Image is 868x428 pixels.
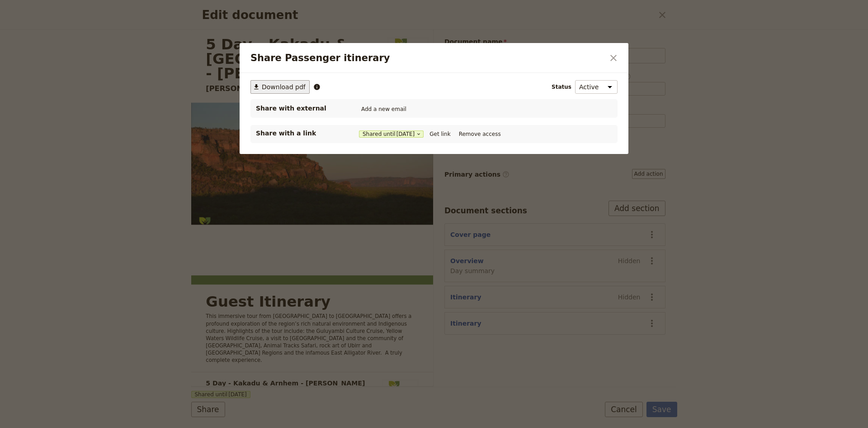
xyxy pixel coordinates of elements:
[427,129,453,139] button: Get link
[457,129,503,139] button: Remove access
[256,129,346,138] p: Share with a link
[396,130,415,138] span: [DATE]
[262,82,306,91] span: Download pdf
[256,104,346,113] span: Share with external
[359,104,409,114] button: Add a new email
[606,50,621,66] button: Close dialog
[552,83,571,91] span: Status
[359,130,424,138] button: Shared until[DATE]
[575,80,618,94] select: Status
[250,80,310,94] button: ​Download pdf
[250,51,604,65] h2: Share Passenger itinerary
